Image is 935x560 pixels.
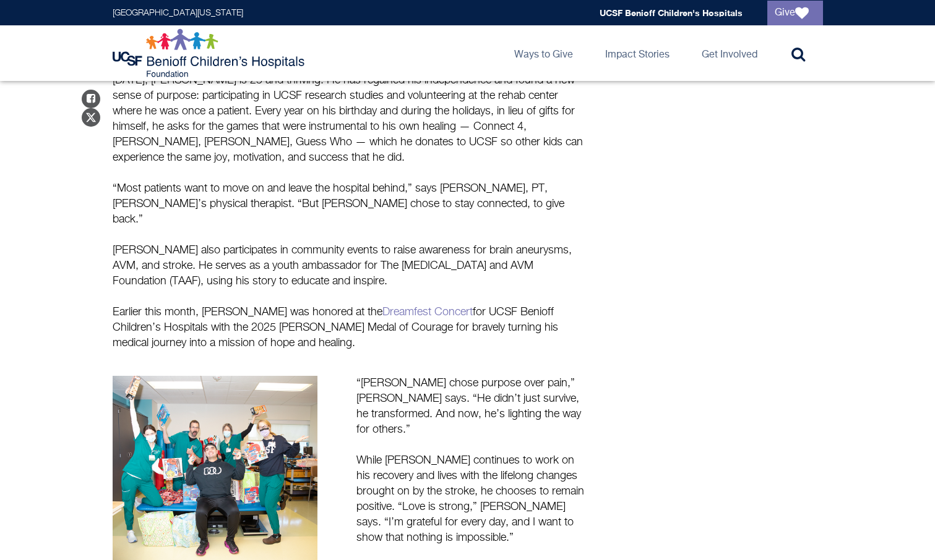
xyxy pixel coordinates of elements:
a: Give [767,1,823,25]
img: Logo for UCSF Benioff Children's Hospitals Foundation [113,28,308,78]
p: [PERSON_NAME] also participates in community events to raise awareness for brain aneurysms, AVM, ... [113,243,589,289]
p: “[PERSON_NAME] chose purpose over pain,” [PERSON_NAME] says. “He didn’t just survive, he transfor... [356,376,589,438]
a: Ways to Give [504,25,583,81]
a: Get Involved [692,25,767,81]
p: “Most patients want to move on and leave the hospital behind,” says [PERSON_NAME], PT, [PERSON_NA... [113,181,589,227]
a: UCSF Benioff Children's Hospitals [600,7,743,18]
a: [GEOGRAPHIC_DATA][US_STATE] [113,9,243,17]
p: Earlier this month, [PERSON_NAME] was honored at the for UCSF Benioff Children’s Hospitals with t... [113,305,589,351]
p: While [PERSON_NAME] continues to work on his recovery and lives with the lifelong changes brought... [356,453,589,546]
a: Impact Stories [595,25,679,81]
a: Dreamfest Concert [382,307,473,318]
p: [DATE], [PERSON_NAME] is 25 and thriving. He has regained his independence and found a new sense ... [113,73,589,166]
